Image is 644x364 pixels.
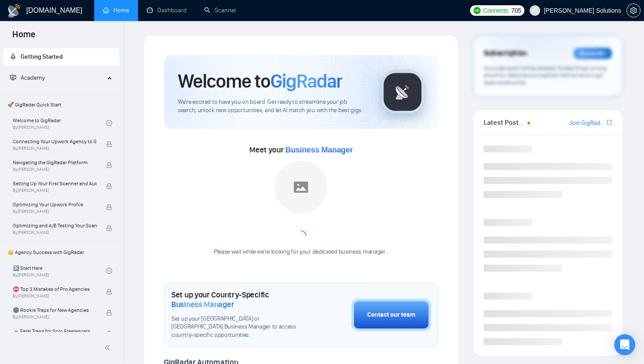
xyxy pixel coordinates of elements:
h1: Set up your Country-Specific [171,290,308,309]
span: lock [106,204,112,210]
span: By [PERSON_NAME] [13,209,97,214]
a: 1️⃣ Start HereBy[PERSON_NAME] [13,261,106,280]
span: check-circle [106,120,112,126]
div: Contact our team [367,310,415,320]
h1: Welcome to [178,69,342,93]
span: Connects: [483,6,510,15]
span: Home [5,28,42,46]
span: lock [106,310,112,316]
span: lock [106,331,112,337]
a: Welcome to GigRadarBy[PERSON_NAME] [13,113,106,133]
span: Getting Started [21,53,63,60]
span: ☠️ Fatal Traps for Solo Freelancers [13,327,97,336]
span: setting [627,7,640,14]
span: Optimizing and A/B Testing Your Scanner for Better Results [13,221,97,230]
span: Set up your [GEOGRAPHIC_DATA] or [GEOGRAPHIC_DATA] Business Manager to access country-specific op... [171,315,308,340]
span: GigRadar [270,69,342,93]
a: setting [626,7,640,14]
span: ⛔ Top 3 Mistakes of Pro Agencies [13,285,97,293]
span: Academy [10,74,45,81]
span: loading [294,229,308,243]
a: dashboardDashboard [147,7,187,14]
span: We're excited to have you on board. Get ready to streamline your job search, unlock new opportuni... [178,98,367,115]
span: Academy [21,74,45,81]
a: homeHome [103,7,129,14]
img: placeholder.png [275,161,327,213]
span: By [PERSON_NAME] [13,293,97,299]
span: Subscription [484,46,527,61]
span: Business Manager [171,300,234,309]
div: Open Intercom Messenger [614,334,635,355]
span: lock [106,225,112,231]
span: By [PERSON_NAME] [13,230,97,235]
span: double-left [104,343,113,352]
span: 🌚 Rookie Traps for New Agencies [13,306,97,315]
span: lock [106,162,112,168]
span: user [532,7,538,14]
span: lock [106,183,112,189]
span: 🚀 GigRadar Quick Start [4,96,118,113]
span: rocket [10,53,16,60]
div: Please wait while we're looking for your dedicated business manager... [209,248,394,256]
span: Connecting Your Upwork Agency to GigRadar [13,137,97,146]
img: gigradar-logo.png [381,70,425,114]
span: Optimizing Your Upwork Profile [13,200,97,209]
span: By [PERSON_NAME] [13,167,97,172]
div: Reminder [573,48,612,59]
span: Setting Up Your First Scanner and Auto-Bidder [13,179,97,188]
span: Latest Posts from the GigRadar Community [484,117,525,128]
span: lock [106,289,112,295]
span: By [PERSON_NAME] [13,146,97,151]
img: logo [7,4,21,18]
img: upwork-logo.png [474,7,481,14]
span: 👑 Agency Success with GigRadar [4,244,118,261]
span: 705 [511,6,521,15]
a: export [607,118,612,127]
button: setting [626,4,640,18]
span: lock [106,141,112,147]
span: By [PERSON_NAME] [13,315,97,320]
span: fund-projection-screen [10,74,16,81]
span: Navigating the GigRadar Platform [13,158,97,167]
span: check-circle [106,268,112,274]
span: Business Manager [285,145,353,154]
span: Meet your [249,145,353,155]
li: Getting Started [3,48,119,66]
span: By [PERSON_NAME] [13,188,97,193]
a: Join GigRadar Slack Community [569,118,605,128]
span: Your subscription will be renewed. To keep things running smoothly, make sure your payment method... [484,65,607,86]
a: searchScanner [204,7,237,14]
button: Contact our team [351,299,431,331]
